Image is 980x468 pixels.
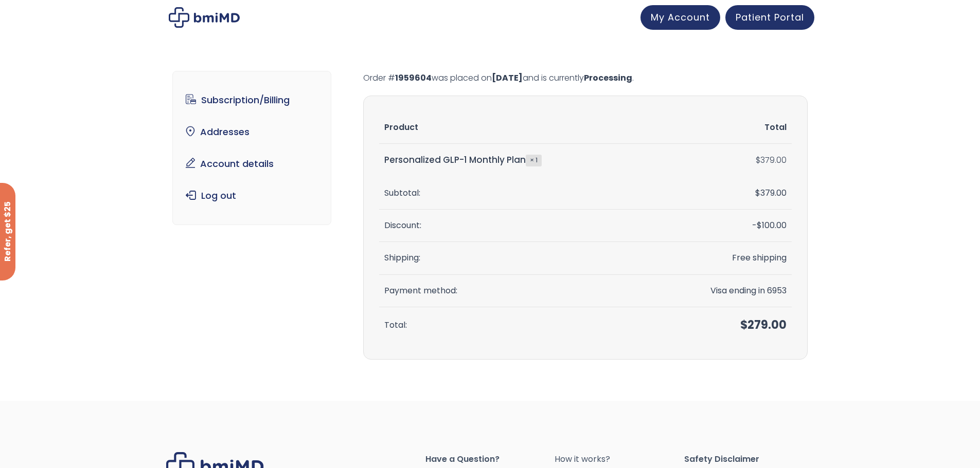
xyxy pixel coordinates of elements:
strong: × 1 [526,155,542,166]
a: My Account [640,5,720,30]
span: 100.00 [757,219,787,231]
p: Order # was placed on and is currently . [363,71,808,85]
mark: Processing [584,72,632,84]
span: 379.00 [755,187,787,199]
mark: 1959604 [395,72,432,84]
td: Visa ending in 6953 [651,275,792,307]
th: Total [651,111,792,144]
span: $ [755,187,760,199]
nav: Account pages [172,71,331,225]
bdi: 379.00 [756,154,787,166]
span: Have a Question? [425,452,555,466]
span: $ [757,219,762,231]
th: Shipping: [379,242,651,274]
span: 279.00 [740,317,787,333]
span: Patient Portal [736,11,804,24]
td: Personalized GLP-1 Monthly Plan [379,144,651,177]
th: Discount: [379,210,651,242]
a: Log out [181,185,323,207]
img: My account [169,7,240,28]
th: Payment method: [379,275,651,307]
td: Free shipping [651,242,792,274]
a: Patient Portal [725,5,814,30]
th: Subtotal: [379,177,651,210]
span: Safety Disclaimer [684,452,814,466]
th: Product [379,111,651,144]
span: $ [756,154,760,166]
mark: [DATE] [492,72,523,84]
a: Subscription/Billing [181,89,323,111]
a: Addresses [181,121,323,143]
th: Total: [379,307,651,344]
a: Account details [181,153,323,175]
span: $ [740,317,747,333]
td: - [651,210,792,242]
a: How it works? [555,452,684,466]
span: My Account [651,11,710,24]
